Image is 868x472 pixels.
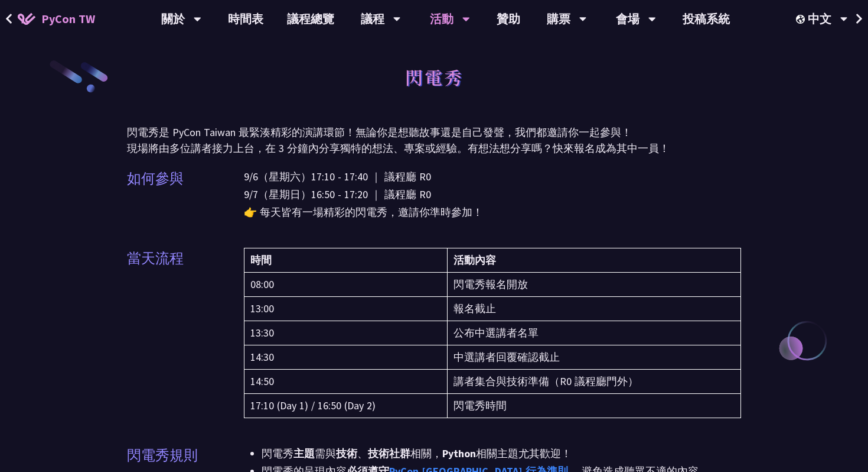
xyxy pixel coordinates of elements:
td: 08:00 [244,273,448,297]
td: 14:50 [244,370,448,394]
td: 公布中選講者名單 [448,321,741,345]
p: 閃電秀規則 [127,445,198,466]
h1: 閃電秀 [405,59,464,95]
td: 13:00 [244,297,448,321]
span: PyCon TW [41,10,95,28]
td: 14:30 [244,345,448,370]
img: Locale Icon [796,15,808,24]
th: 時間 [244,248,448,273]
td: 17:10 (Day 1) / 16:50 (Day 2) [244,394,448,418]
td: 報名截止 [448,297,741,321]
p: 閃電秀是 PyCon Taiwan 最緊湊精彩的演講環節！無論你是想聽故事還是自己發聲，我們都邀請你一起參與！ 現場將由多位講者接力上台，在 3 分鐘內分享獨特的想法、專案或經驗。有想法想分享嗎... [127,124,741,156]
td: 閃電秀報名開放 [448,273,741,297]
td: 中選講者回覆確認截止 [448,345,741,370]
strong: 技術社群 [368,447,410,460]
p: 如何參與 [127,168,184,189]
li: 閃電秀 需與 、 相關， 相關主題尤其歡迎！ [262,445,741,463]
a: PyCon TW [6,4,107,34]
p: 當天流程 [127,248,184,269]
strong: Python [442,447,476,460]
img: Home icon of PyCon TW 2025 [18,13,35,25]
strong: 主題 [293,447,315,460]
th: 活動內容 [448,248,741,273]
strong: 技術 [336,447,357,460]
td: 13:30 [244,321,448,345]
td: 閃電秀時間 [448,394,741,418]
td: 講者集合與技術準備（R0 議程廳門外） [448,370,741,394]
p: 9/6（星期六）17:10 - 17:40 ｜ 議程廳 R0 9/7（星期日）16:50 - 17:20 ｜ 議程廳 R0 👉 每天皆有一場精彩的閃電秀，邀請你準時參加！ [244,168,741,221]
